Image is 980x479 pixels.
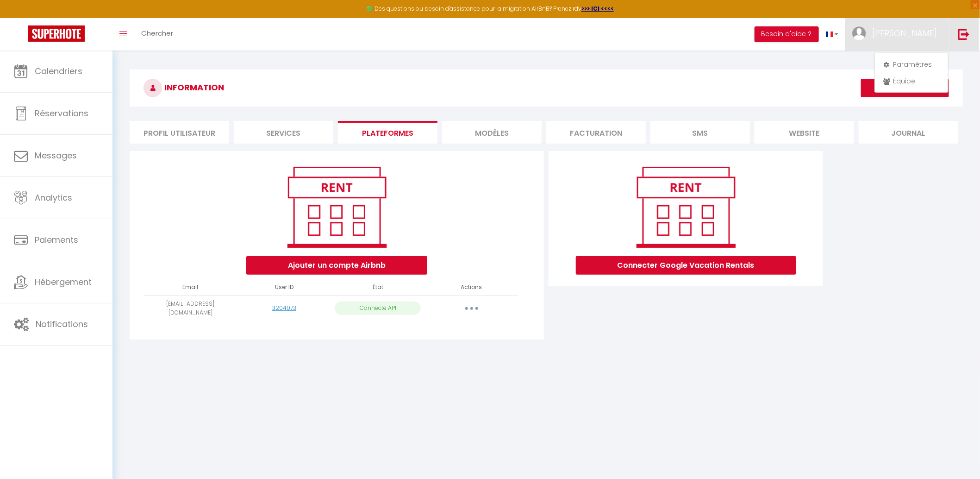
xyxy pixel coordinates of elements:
[335,302,421,315] p: Connecté API
[35,192,72,203] span: Analytics
[859,121,958,144] li: Journal
[278,163,396,252] img: rent.png
[130,121,229,144] li: Profil Utilisateur
[755,121,854,144] li: website
[144,279,237,296] th: Email
[28,25,85,42] img: Super Booking
[35,65,82,77] span: Calendriers
[861,79,949,97] button: Enregistrer
[130,69,963,107] h3: INFORMATION
[958,28,970,40] img: logout
[877,73,946,89] a: Équipe
[134,18,180,50] a: Chercher
[338,121,437,144] li: Plateformes
[581,5,614,13] a: >>> ICI <<<<
[424,279,518,296] th: Actions
[872,27,937,39] span: [PERSON_NAME]
[35,234,78,246] span: Paiements
[627,163,745,252] img: rent.png
[331,279,424,296] th: État
[36,318,88,330] span: Notifications
[144,296,237,321] td: [EMAIL_ADDRESS][DOMAIN_NAME]
[650,121,750,144] li: SMS
[35,107,88,119] span: Réservations
[246,256,427,275] button: Ajouter un compte Airbnb
[237,279,331,296] th: User ID
[852,26,866,40] img: ...
[877,57,946,72] a: Paramètres
[576,256,796,275] button: Connecter Google Vacation Rentals
[35,150,77,161] span: Messages
[845,18,949,50] a: ... [PERSON_NAME]
[35,276,92,288] span: Hébergement
[141,28,173,38] span: Chercher
[442,121,542,144] li: MODÈLES
[546,121,646,144] li: Facturation
[272,304,296,312] a: 3204073
[755,26,819,42] button: Besoin d'aide ?
[234,121,333,144] li: Services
